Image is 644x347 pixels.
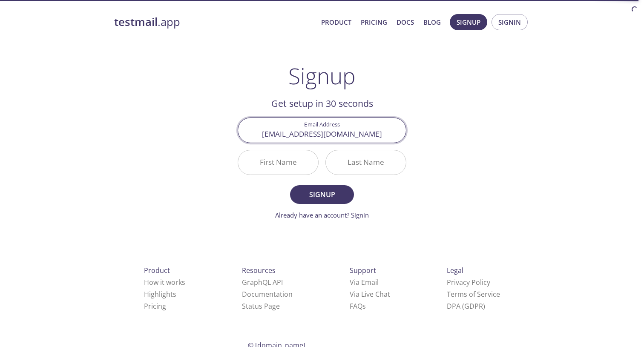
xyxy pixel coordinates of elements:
[144,278,185,287] a: How it works
[144,266,170,275] span: Product
[447,266,463,275] span: Legal
[242,266,276,275] span: Resources
[114,14,158,29] strong: testmail
[242,301,280,311] a: Status Page
[498,17,521,28] span: Signin
[114,15,314,29] a: testmail.app
[350,290,390,299] a: Via Live Chat
[144,301,166,311] a: Pricing
[288,63,356,89] h1: Signup
[290,185,354,204] button: Signup
[423,17,441,28] a: Blog
[447,290,500,299] a: Terms of Service
[144,290,176,299] a: Highlights
[350,301,366,311] a: FAQ
[457,17,480,28] span: Signup
[450,14,487,30] button: Signup
[238,96,406,111] h2: Get setup in 30 seconds
[362,301,366,311] span: s
[350,266,376,275] span: Support
[299,189,345,201] span: Signup
[447,301,485,311] a: DPA (GDPR)
[397,17,414,28] a: Docs
[242,278,283,287] a: GraphQL API
[492,14,528,30] button: Signin
[275,211,369,219] a: Already have an account? Signin
[321,17,351,28] a: Product
[361,17,387,28] a: Pricing
[242,290,293,299] a: Documentation
[350,278,379,287] a: Via Email
[447,278,490,287] a: Privacy Policy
